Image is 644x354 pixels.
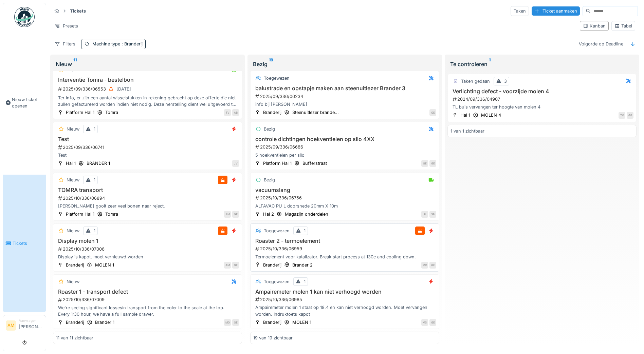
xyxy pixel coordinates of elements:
[255,245,436,252] div: 2025/10/336/06959
[56,304,239,317] div: We're seeing significant lossesin transport from the coler to the scale at the top. Every 1:30 ho...
[66,262,84,268] div: Branderij
[232,319,239,326] div: GE
[116,86,131,92] div: [DATE]
[253,187,436,193] h3: vacuumslang
[429,211,436,218] div: SB
[67,278,79,285] div: Nieuw
[421,262,428,269] div: MO
[57,144,239,151] div: 2025/09/336/06741
[264,177,275,183] div: Bezig
[56,238,239,244] h3: Display molen 1
[253,85,436,92] h3: balustrade en opstapje maken aan steenuitlezer Brander 3
[56,95,239,107] div: Ter info, er zijn een aantal wisselstukken in rekening gebracht op deze offerte die niet zullen g...
[3,175,46,312] a: Tickets
[120,41,143,46] span: : Branderij
[56,187,239,193] h3: TOMRA transport
[232,109,239,116] div: AB
[56,152,239,158] div: Test
[285,211,328,217] div: Magazijn onderdelen
[13,240,43,247] span: Tickets
[253,254,436,260] div: Termoelement voor katalizator. Break start process at 130c and cooling down.
[263,319,281,326] div: Branderij
[263,160,292,166] div: Platform Hal 1
[489,60,491,68] sup: 1
[12,96,43,109] span: Nieuw ticket openen
[269,60,273,68] sup: 19
[67,228,79,234] div: Nieuw
[461,78,490,84] div: Taken gedaan
[263,211,274,217] div: Hal 2
[511,6,529,16] div: Taken
[19,318,43,323] div: Aanvrager
[57,85,239,93] div: 2025/09/336/06553
[450,88,633,95] h3: Verlichting defect - voorzijde molen 4
[253,289,436,295] h3: Ampairemeter molen 1 kan niet verhoogd worden
[87,160,110,166] div: BRANDER 1
[66,109,94,116] div: Platform Hal 1
[450,60,634,68] div: Te controleren
[253,304,436,317] div: Ampairemeter molen 1 staat op 18.4 en kan niet verhoogd worden. Moet vervangen worden. Indruktoet...
[56,136,239,142] h3: Test
[3,31,46,175] a: Nieuw ticket openen
[57,246,239,252] div: 2025/10/336/07006
[429,160,436,167] div: GE
[56,77,239,83] h3: Interventie Tomra - bestelbon
[94,228,95,234] div: 1
[253,335,293,341] div: 19 van 19 zichtbaar
[57,296,239,303] div: 2025/10/336/07009
[56,60,239,68] div: Nieuw
[105,211,118,217] div: Tomra
[292,262,313,268] div: Brander 2
[52,21,81,31] div: Presets
[255,93,436,100] div: 2025/09/336/06234
[255,144,436,150] div: 2025/09/336/06686
[67,8,89,14] strong: Tickets
[94,177,95,183] div: 1
[105,109,118,116] div: Tomra
[264,126,275,132] div: Bezig
[450,128,484,134] div: 1 van 1 zichtbaar
[253,238,436,244] h3: Roaster 2 - termoelement
[14,7,35,27] img: Badge_color-CXgf-gQk.svg
[67,126,79,132] div: Nieuw
[619,112,625,119] div: TV
[255,296,436,303] div: 2025/10/336/06985
[66,160,76,166] div: Hal 1
[292,109,339,116] div: Steenuitlezer brande...
[576,39,626,49] div: Volgorde op Deadline
[614,23,632,29] div: Tabel
[253,152,436,158] div: 5 hoekventielen per silo
[429,319,436,326] div: GE
[92,41,143,47] div: Machine type
[452,96,633,102] div: 2024/09/336/04907
[95,262,114,268] div: MOLEN 1
[19,318,43,333] li: [PERSON_NAME]
[583,23,606,29] div: Kanban
[421,160,428,167] div: GE
[232,262,239,269] div: GE
[232,211,239,218] div: GE
[6,318,43,334] a: AM Aanvrager[PERSON_NAME]
[224,211,231,218] div: AM
[264,228,290,234] div: Toegewezen
[253,60,437,68] div: Bezig
[264,75,290,81] div: Toegewezen
[56,254,239,260] div: Display is kapot, moet vernieuwd worden
[224,109,231,116] div: TV
[421,211,428,218] div: RI
[304,278,306,285] div: 1
[253,203,436,209] div: ALFAVAC PU L doorsnede 20mm X 10m
[56,289,239,295] h3: Roaster 1 - transport defect
[66,319,84,326] div: Branderij
[504,78,507,84] div: 3
[264,278,290,285] div: Toegewezen
[56,203,239,209] div: [PERSON_NAME] gooit zeer veel bonen naar reject.
[450,104,633,110] div: TL buis vervangen ter hoogte van molen 4
[56,335,93,341] div: 11 van 11 zichtbaar
[263,262,281,268] div: Branderij
[263,109,281,116] div: Branderij
[429,262,436,269] div: GE
[253,136,436,142] h3: controle dichtingen hoekventielen op silo 4XX
[57,195,239,201] div: 2025/10/336/06894
[73,60,77,68] sup: 11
